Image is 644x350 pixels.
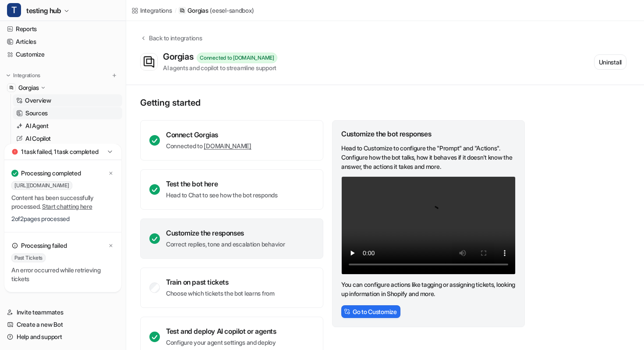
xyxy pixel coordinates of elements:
[4,318,122,331] a: Create a new Bot
[11,193,114,211] p: Content has been successfully processed.
[4,306,122,318] a: Invite teammates
[131,6,172,15] a: Integrations
[204,142,251,150] a: [DOMAIN_NAME]
[166,179,278,188] div: Test the bot here
[341,143,516,171] p: Head to Customize to configure the "Prompt" and "Actions". Configure how the bot talks, how it be...
[166,130,251,139] div: Connect Gorgias
[166,327,276,336] div: Test and deploy AI copilot or agents
[341,129,516,138] div: Customize the bot responses
[166,229,285,237] div: Customize the responses
[13,120,122,132] a: AI Agent
[13,107,122,119] a: Sources
[197,53,277,63] div: Connected to [DOMAIN_NAME]
[594,54,626,70] button: Uninstall
[11,266,114,283] p: An error occurred while retrieving tickets
[25,134,51,143] p: AI Copilot
[11,181,72,190] span: [URL][DOMAIN_NAME]
[25,96,51,105] p: Overview
[9,85,14,90] img: Gorgias
[42,203,92,210] a: Start chatting here
[179,6,254,15] a: Gorgias(eesel-sandbox)
[25,121,49,130] p: AI Agent
[26,4,61,17] span: testing hub
[13,94,122,107] a: Overview
[140,6,172,15] div: Integrations
[4,36,122,48] a: Articles
[4,23,122,35] a: Reports
[21,241,67,250] p: Processing failed
[7,3,21,17] span: T
[141,54,157,70] img: Gorgias icon
[166,191,278,200] p: Head to Chat to see how the bot responds
[166,289,275,298] p: Choose which tickets the bot learns from
[344,308,350,314] img: CstomizeIcon
[25,109,48,118] p: Sources
[140,97,526,108] p: Getting started
[5,72,11,79] img: expand menu
[140,33,202,51] button: Back to integrations
[341,280,516,298] p: You can configure actions like tagging or assigning tickets, looking up information in Shopify an...
[111,72,117,79] img: menu_add.svg
[11,214,114,223] p: 2 of 2 pages processed
[166,338,276,347] p: Configure your agent settings and deploy
[4,48,122,61] a: Customize
[18,83,39,92] p: Gorgias
[163,63,277,72] div: AI agents and copilot to streamline support
[13,72,40,79] p: Integrations
[341,305,400,318] button: Go to Customize
[21,147,98,156] p: 1 task failed, 1 task completed
[11,254,46,262] span: Past Tickets
[341,176,516,275] video: Your browser does not support the video tag.
[21,169,81,178] p: Processing completed
[4,71,43,80] button: Integrations
[166,278,275,286] div: Train on past tickets
[188,6,208,15] p: Gorgias
[163,51,197,62] div: Gorgias
[13,132,122,145] a: AI Copilot
[166,240,285,249] p: Correct replies, tone and escalation behavior
[210,6,254,15] p: ( eesel-sandbox )
[166,142,251,150] p: Connected to
[175,7,177,14] span: /
[146,33,202,43] div: Back to integrations
[4,331,122,343] a: Help and support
